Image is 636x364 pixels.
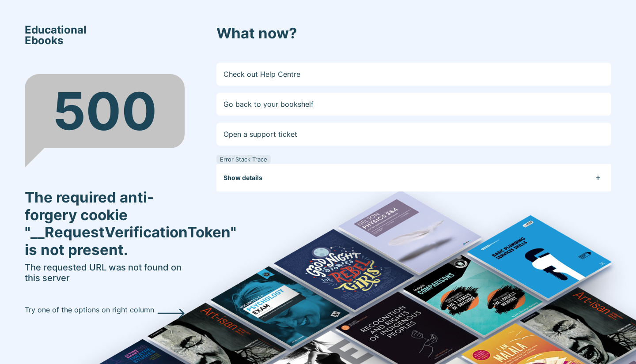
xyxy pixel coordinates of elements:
div: 500 [25,74,185,148]
a: Check out Help Centre [216,63,611,86]
div: Error Stack Trace [216,155,271,164]
button: Show details [223,164,611,191]
a: Open a support ticket [216,123,611,146]
p: Try one of the options on right column [25,304,154,315]
h3: The required anti-forgery cookie "__RequestVerificationToken" is not present. [25,189,185,259]
h3: What now? [216,25,611,42]
a: Go back to your bookshelf [216,93,611,116]
h5: The requested URL was not found on this server [25,262,185,283]
span: Educational Ebooks [25,25,87,46]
